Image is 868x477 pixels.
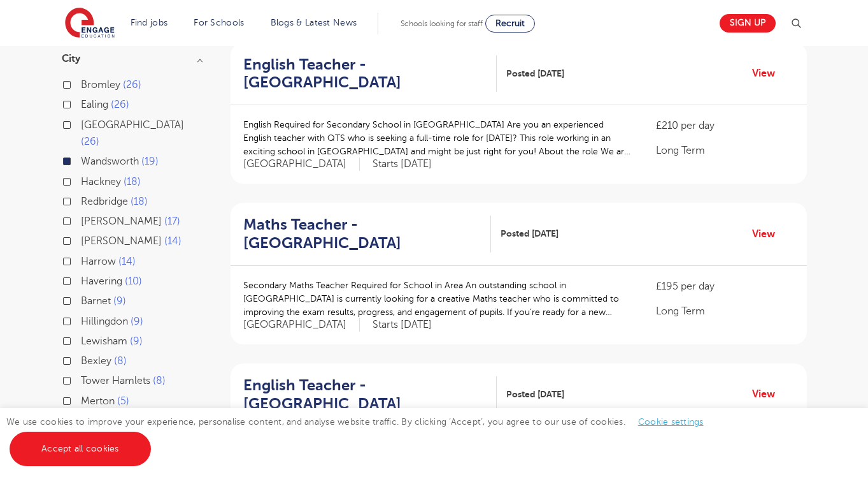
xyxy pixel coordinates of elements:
h2: Maths Teacher - [GEOGRAPHIC_DATA] [243,216,481,253]
span: [GEOGRAPHIC_DATA] [81,119,184,131]
p: £210 per day [656,118,793,133]
a: View [752,226,785,242]
a: English Teacher - [GEOGRAPHIC_DATA] [243,55,497,92]
span: 26 [81,136,99,147]
span: Merton [81,395,115,407]
span: 17 [164,216,180,227]
a: English Teacher - [GEOGRAPHIC_DATA] [243,376,497,413]
span: Lewisham [81,335,127,347]
input: Hillingdon 9 [81,316,89,324]
p: Long Term [656,143,793,158]
input: Bexley 8 [81,355,89,363]
input: Hackney 18 [81,176,89,184]
span: Posted [DATE] [501,227,559,240]
input: Lewisham 9 [81,335,89,344]
span: Bexley [81,355,111,367]
span: Havering [81,275,122,287]
span: Posted [DATE] [506,67,564,80]
input: Ealing 26 [81,99,89,107]
h3: City [62,54,202,64]
img: Engage Education [65,8,115,40]
span: [PERSON_NAME] [81,216,162,227]
a: View [752,386,785,402]
span: 26 [111,99,129,110]
span: Recruit [495,18,525,28]
span: Barnet [81,295,111,307]
span: 19 [141,156,159,167]
span: Posted [DATE] [506,388,564,401]
span: Wandsworth [81,156,139,167]
span: 5 [117,395,129,407]
input: Bromley 26 [81,79,89,87]
p: Starts [DATE] [373,158,432,171]
input: Wandsworth 19 [81,156,89,164]
span: 18 [131,196,148,207]
span: 14 [164,235,181,247]
span: Ealing [81,99,108,110]
span: 14 [118,256,136,267]
a: Blogs & Latest News [271,18,357,27]
span: We use cookies to improve your experience, personalise content, and analyse website traffic. By c... [6,417,716,453]
span: Hackney [81,176,121,187]
input: Merton 5 [81,395,89,404]
a: Find jobs [131,18,168,27]
span: Hillingdon [81,316,128,327]
a: View [752,65,785,82]
span: 26 [123,79,141,91]
span: Schools looking for staff [401,19,483,28]
input: Harrow 14 [81,256,89,264]
span: Redbridge [81,196,128,207]
a: Accept all cookies [10,432,151,466]
h2: English Teacher - [GEOGRAPHIC_DATA] [243,376,487,413]
span: 9 [113,295,126,307]
span: 8 [114,355,127,367]
input: Tower Hamlets 8 [81,375,89,383]
a: Sign up [720,14,776,33]
p: Secondary Maths Teacher Required for School in Area An outstanding school in [GEOGRAPHIC_DATA] is... [243,279,631,319]
span: 9 [131,316,143,327]
span: Harrow [81,256,116,267]
span: [GEOGRAPHIC_DATA] [243,158,360,171]
a: Maths Teacher - [GEOGRAPHIC_DATA] [243,216,491,253]
p: English Required for Secondary School in [GEOGRAPHIC_DATA] Are you an experienced English teacher... [243,118,631,158]
input: [PERSON_NAME] 17 [81,216,89,224]
span: 9 [130,335,143,347]
span: 10 [125,275,142,287]
a: Cookie settings [638,417,704,427]
input: Havering 10 [81,275,89,284]
input: [PERSON_NAME] 14 [81,235,89,244]
span: [PERSON_NAME] [81,235,162,247]
input: Redbridge 18 [81,196,89,204]
p: Long Term [656,304,793,319]
span: [GEOGRAPHIC_DATA] [243,318,360,332]
h2: English Teacher - [GEOGRAPHIC_DATA] [243,55,487,92]
a: Recruit [485,15,535,33]
input: [GEOGRAPHIC_DATA] 26 [81,119,89,128]
span: Bromley [81,79,120,91]
a: For Schools [194,18,244,27]
input: Barnet 9 [81,295,89,304]
span: 8 [153,375,166,386]
span: Tower Hamlets [81,375,150,386]
p: Starts [DATE] [373,318,432,332]
p: £195 per day [656,279,793,294]
span: 18 [124,176,141,187]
